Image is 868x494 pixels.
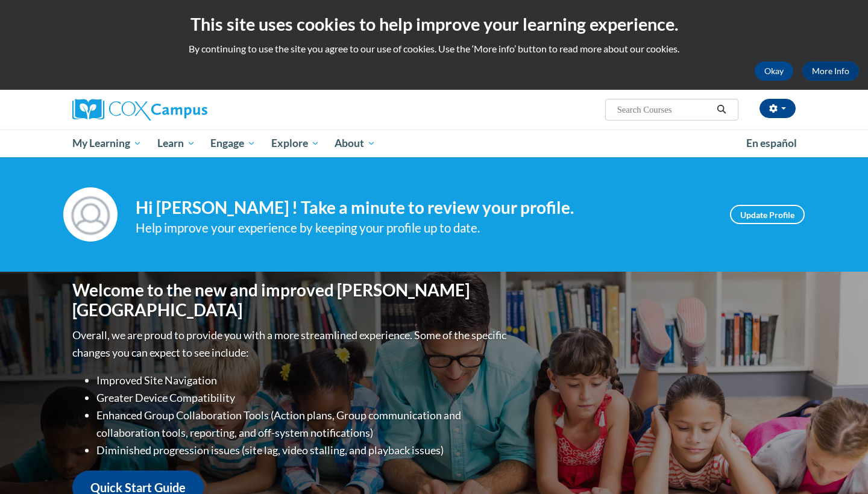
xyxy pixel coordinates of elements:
a: More Info [802,61,859,81]
li: Greater Device Compatibility [96,389,509,407]
span: Explore [271,136,319,151]
a: About [327,130,384,157]
span: About [335,136,376,151]
button: Search [712,102,731,117]
span: My Learning [72,136,142,151]
input: Search Courses [616,102,712,117]
li: Enhanced Group Collaboration Tools (Action plans, Group communication and collaboration tools, re... [96,407,509,442]
li: Improved Site Navigation [96,372,509,389]
a: Engage [203,130,263,157]
a: Cox Campus [72,99,301,120]
h2: This site uses cookies to help improve your learning experience. [9,12,859,36]
iframe: Button to launch messaging window [820,446,858,484]
h1: Welcome to the new and improved [PERSON_NAME][GEOGRAPHIC_DATA] [72,280,509,320]
a: En español [738,131,805,156]
li: Diminished progression issues (site lag, video stalling, and playback issues) [96,442,509,459]
p: By continuing to use the site you agree to our use of cookies. Use the ‘More info’ button to read... [9,42,859,55]
h4: Hi [PERSON_NAME] ! Take a minute to review your profile. [136,198,712,218]
a: Explore [263,130,327,157]
a: My Learning [64,130,149,157]
button: Account Settings [759,99,796,118]
div: Help improve your experience by keeping your profile up to date. [136,218,712,238]
span: En español [746,137,797,149]
p: Overall, we are proud to provide you with a more streamlined experience. Some of the specific cha... [72,327,509,361]
a: Update Profile [730,205,805,224]
span: Engage [210,136,256,151]
img: Cox Campus [72,99,207,120]
a: Learn [149,130,203,157]
img: Profile Image [63,187,118,242]
div: Main menu [54,130,814,157]
button: Okay [755,61,793,81]
span: Learn [157,136,195,151]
